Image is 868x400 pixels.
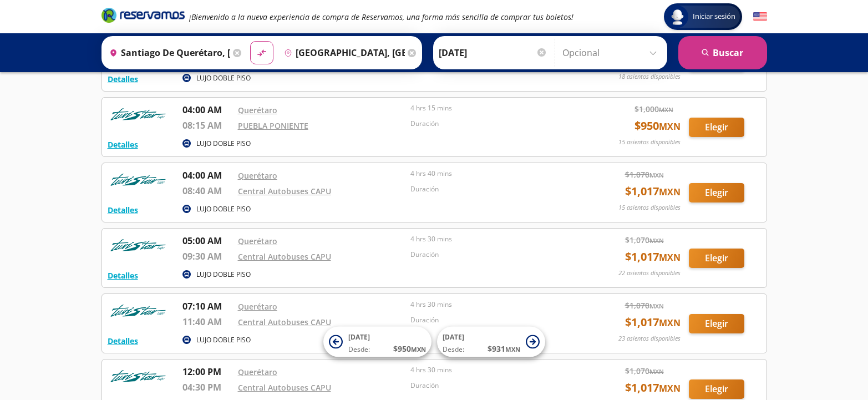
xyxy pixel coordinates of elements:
a: Central Autobuses CAPU [238,317,331,327]
p: 05:00 AM [182,234,232,247]
img: RESERVAMOS [108,234,169,256]
a: Querétaro [238,301,277,312]
small: MXN [649,302,664,310]
p: 4 hrs 30 mins [410,234,578,244]
a: Central Autobuses CAPU [238,186,331,196]
p: LUJO DOBLE PISO [196,204,251,214]
span: [DATE] [443,332,464,342]
button: Buscar [678,36,767,69]
p: 23 asientos disponibles [618,334,681,343]
p: Duración [410,119,578,129]
span: $ 1,070 [625,169,664,180]
a: PUEBLA PONIENTE [238,120,308,131]
a: Brand Logo [101,7,185,27]
small: MXN [659,105,673,114]
small: MXN [659,186,681,198]
button: Elegir [689,183,744,202]
img: RESERVAMOS [108,103,169,125]
button: Detalles [108,270,138,281]
small: MXN [649,171,664,179]
button: Detalles [108,204,138,216]
p: 4 hrs 15 mins [410,103,578,113]
button: Elegir [689,379,744,399]
i: Brand Logo [101,7,185,23]
a: Querétaro [238,367,277,377]
span: $ 950 [393,343,426,355]
input: Elegir Fecha [439,39,547,67]
p: 04:00 AM [182,169,232,182]
span: $ 950 [634,118,681,134]
button: Detalles [108,335,138,347]
button: Detalles [108,73,138,85]
span: Desde: [443,345,464,355]
span: $ 1,017 [625,314,681,331]
p: 08:15 AM [182,119,232,132]
p: 4 hrs 30 mins [410,365,578,375]
em: ¡Bienvenido a la nueva experiencia de compra de Reservamos, una forma más sencilla de comprar tus... [189,12,573,22]
p: 12:00 PM [182,365,232,378]
small: MXN [659,251,681,264]
p: 07:10 AM [182,300,232,313]
p: 04:00 AM [182,103,232,117]
span: Desde: [348,345,370,355]
span: $ 1,017 [625,183,681,200]
p: 18 asientos disponibles [618,72,681,82]
p: 4 hrs 40 mins [410,169,578,179]
button: English [753,10,767,24]
span: $ 1,070 [625,300,664,311]
p: Duración [410,315,578,325]
button: Elegir [689,118,744,137]
a: Querétaro [238,170,277,181]
span: [DATE] [348,332,370,342]
p: 15 asientos disponibles [618,203,681,212]
input: Opcional [562,39,662,67]
p: 08:40 AM [182,184,232,198]
p: Duración [410,184,578,194]
small: MXN [649,236,664,245]
input: Buscar Destino [280,39,405,67]
small: MXN [659,120,681,133]
input: Buscar Origen [105,39,230,67]
p: LUJO DOBLE PISO [196,139,251,149]
p: Duración [410,250,578,260]
span: $ 1,017 [625,249,681,265]
p: 04:30 PM [182,381,232,394]
span: Iniciar sesión [688,11,740,22]
small: MXN [659,382,681,394]
p: LUJO DOBLE PISO [196,73,251,83]
button: Elegir [689,249,744,268]
p: Duración [410,381,578,391]
p: 4 hrs 30 mins [410,300,578,310]
p: LUJO DOBLE PISO [196,335,251,345]
button: Detalles [108,139,138,150]
span: $ 931 [488,343,520,355]
small: MXN [659,317,681,329]
p: 11:40 AM [182,315,232,328]
a: Querétaro [238,236,277,246]
p: 22 asientos disponibles [618,269,681,278]
p: 09:30 AM [182,250,232,263]
button: [DATE]Desde:$950MXN [323,327,432,357]
button: Elegir [689,314,744,333]
button: [DATE]Desde:$931MXN [437,327,545,357]
img: RESERVAMOS [108,300,169,322]
p: LUJO DOBLE PISO [196,270,251,280]
img: RESERVAMOS [108,365,169,387]
span: $ 1,070 [625,365,664,377]
small: MXN [505,345,520,353]
a: Central Autobuses CAPU [238,251,331,262]
small: MXN [649,367,664,376]
small: MXN [411,345,426,353]
p: 15 asientos disponibles [618,138,681,147]
span: $ 1,000 [634,103,673,115]
span: $ 1,070 [625,234,664,246]
a: Central Autobuses CAPU [238,382,331,393]
a: Querétaro [238,105,277,115]
img: RESERVAMOS [108,169,169,191]
span: $ 1,017 [625,379,681,396]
